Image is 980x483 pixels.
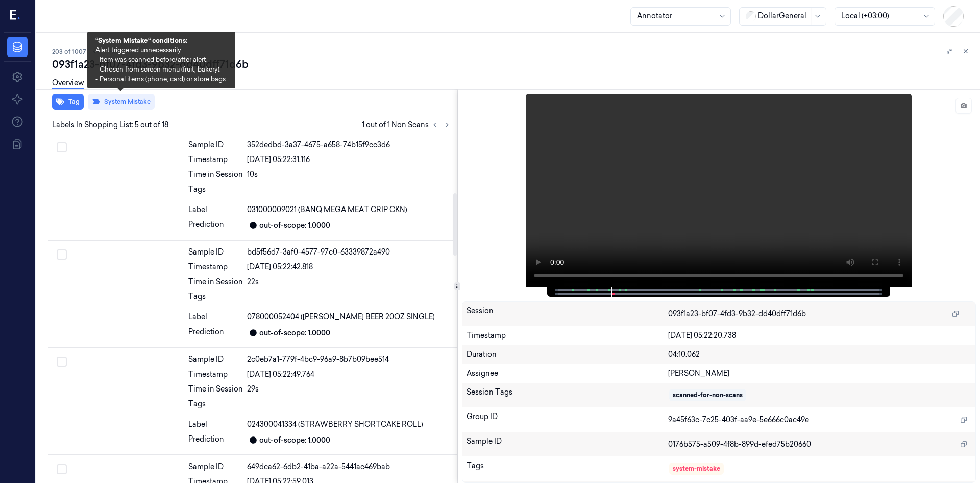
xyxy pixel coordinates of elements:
[57,464,67,474] button: Select row
[188,462,243,472] div: Sample ID
[247,419,423,430] span: 024300041334 (STRAWBERRY SHORTCAKE ROLL)
[188,247,243,258] div: Sample ID
[188,291,243,308] div: Tags
[467,368,669,379] div: Assignee
[188,384,243,395] div: Time in Session
[52,57,972,72] div: 093f1a23-bf07-4fd3-9b32-dd40dff71d6b
[188,327,243,339] div: Prediction
[188,169,243,180] div: Time in Session
[259,328,330,338] div: out-of-scope: 1.0000
[188,219,243,232] div: Prediction
[259,220,330,231] div: out-of-scope: 1.0000
[668,349,971,360] div: 04:10.062
[188,354,243,365] div: Sample ID
[247,169,453,180] div: 10s
[259,435,330,446] div: out-of-scope: 1.0000
[467,436,669,452] div: Sample ID
[57,249,67,260] button: Select row
[188,262,243,272] div: Timestamp
[247,140,453,150] div: 352dedbd-3a37-4675-a658-74b15f9cc3d6
[52,47,86,56] span: 203 of 1007
[188,277,243,287] div: Time in Session
[668,330,971,341] div: [DATE] 05:22:20.738
[247,462,453,472] div: 649dca62-6db2-41ba-a22a-5441ac469bab
[52,120,168,130] span: Labels In Shopping List: 5 out of 18
[668,439,811,450] span: 0176b575-a509-4f8b-899d-efed75b20660
[467,349,669,360] div: Duration
[188,434,243,446] div: Prediction
[247,384,453,395] div: 29s
[247,247,453,258] div: bd5f56d7-3af0-4577-97c0-63339872a490
[247,354,453,365] div: 2c0eb7a1-779f-4bc9-96a9-8b7b09bee514
[188,140,243,150] div: Sample ID
[52,94,84,110] button: Tag
[188,399,243,415] div: Tags
[188,184,243,200] div: Tags
[247,277,453,287] div: 22s
[188,312,243,323] div: Label
[467,411,669,428] div: Group ID
[673,390,743,400] div: scanned-for-non-scans
[247,154,453,165] div: [DATE] 05:22:31.116
[673,464,720,473] div: system-mistake
[668,309,806,319] span: 093f1a23-bf07-4fd3-9b32-dd40dff71d6b
[188,204,243,215] div: Label
[52,78,84,89] a: Overview
[362,119,453,131] span: 1 out of 1 Non Scans
[247,204,407,215] span: 031000009021 (BANQ MEGA MEAT CRIP CKN)
[668,415,809,425] span: 9a45f63c-7c25-403f-aa9e-5e666c0ac49e
[668,368,971,379] div: [PERSON_NAME]
[467,306,669,322] div: Session
[247,262,453,272] div: [DATE] 05:22:42.818
[57,357,67,367] button: Select row
[88,94,155,110] button: System Mistake
[188,419,243,430] div: Label
[247,369,453,380] div: [DATE] 05:22:49.764
[188,154,243,165] div: Timestamp
[467,461,669,477] div: Tags
[57,142,67,152] button: Select row
[247,312,435,323] span: 078000052404 ([PERSON_NAME] BEER 20OZ SINGLE)
[467,330,669,341] div: Timestamp
[467,387,669,403] div: Session Tags
[188,369,243,380] div: Timestamp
